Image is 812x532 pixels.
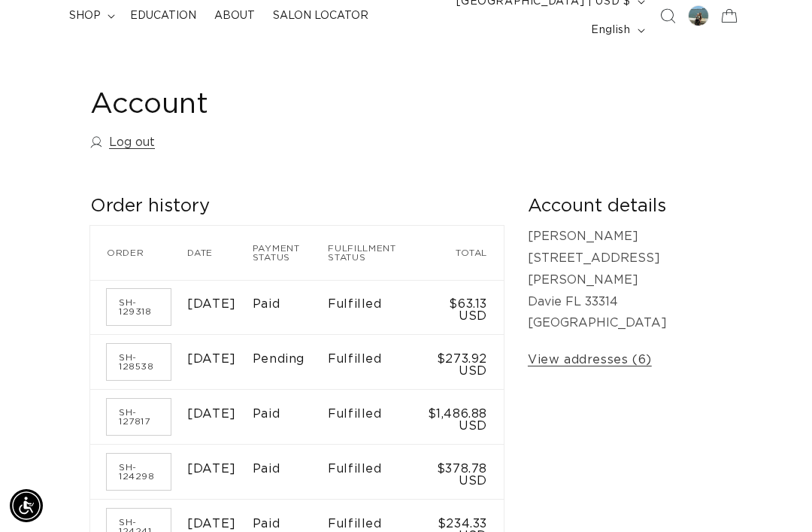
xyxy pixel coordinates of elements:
a: Log out [90,132,155,154]
td: $1,486.88 USD [420,390,504,445]
button: English [582,16,650,44]
td: Pending [253,335,328,390]
td: Fulfilled [328,280,420,335]
a: Order number SH-128538 [107,344,171,380]
time: [DATE] [187,353,236,365]
td: Fulfilled [328,445,420,500]
th: Payment status [253,226,328,280]
h2: Order history [90,195,504,218]
td: Fulfilled [328,335,420,390]
time: [DATE] [187,518,236,530]
a: Order number SH-124298 [107,454,171,490]
a: Order number SH-127817 [107,399,171,435]
time: [DATE] [187,463,236,475]
th: Total [420,226,504,280]
td: $378.78 USD [420,445,504,500]
a: View addresses (6) [528,349,652,371]
td: $63.13 USD [420,280,504,335]
td: Paid [253,390,328,445]
p: [PERSON_NAME] [STREET_ADDRESS][PERSON_NAME] Davie FL 33314 [GEOGRAPHIC_DATA] [528,226,722,334]
h1: Account [90,87,722,123]
a: Order number SH-129318 [107,289,171,325]
span: Education [130,9,196,23]
div: Accessibility Menu [10,489,43,522]
span: English [591,23,630,38]
td: Paid [253,445,328,500]
h2: Account details [528,195,722,218]
td: Fulfilled [328,390,420,445]
td: Paid [253,280,328,335]
span: shop [69,9,101,23]
span: Salon Locator [273,9,368,23]
th: Fulfillment status [328,226,420,280]
td: $273.92 USD [420,335,504,390]
th: Date [187,226,253,280]
time: [DATE] [187,298,236,310]
span: About [214,9,255,23]
time: [DATE] [187,408,236,420]
th: Order [90,226,187,280]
